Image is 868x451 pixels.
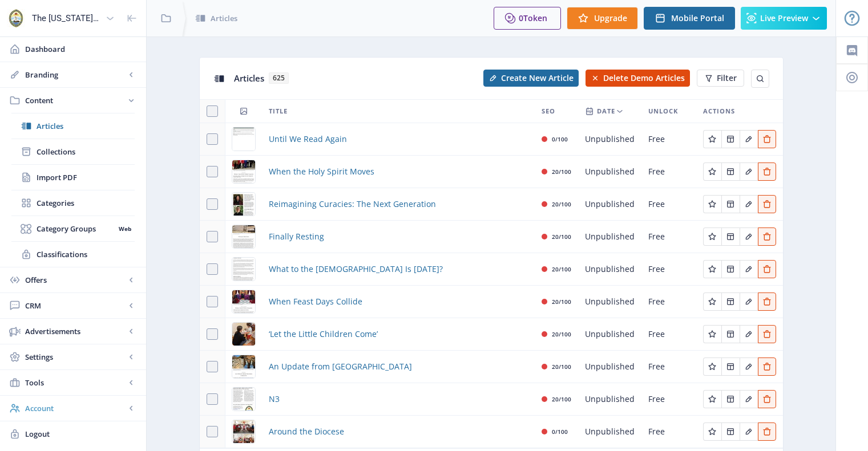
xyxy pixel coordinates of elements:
a: Edit page [758,360,776,371]
a: Edit page [703,165,721,176]
a: Around the Diocese [269,425,344,438]
a: Edit page [758,198,776,209]
span: Tools [25,377,126,388]
a: Edit page [740,133,758,144]
a: New page [579,70,690,87]
span: Title [269,104,288,118]
div: 20/100 [552,360,571,373]
td: Unpublished [578,156,641,188]
img: 292742.jpg [232,225,255,248]
a: Edit page [721,295,740,306]
span: When Feast Days Collide [269,295,362,308]
a: Edit page [758,295,776,306]
img: 292738.jpg [232,355,255,378]
a: Edit page [740,198,758,209]
a: Edit page [758,165,776,176]
span: Content [25,95,126,106]
span: Account [25,403,126,414]
a: Edit page [758,393,776,404]
a: Edit page [703,425,721,436]
button: Create New Article [483,70,579,87]
td: Unpublished [578,221,641,253]
span: Date [597,104,615,118]
td: Unpublished [578,383,641,416]
td: Unpublished [578,318,641,351]
span: Filter [717,74,737,83]
a: Edit page [703,360,721,371]
a: ‘Let the Little Children Come’ [269,327,378,341]
a: Edit page [758,133,776,144]
span: Articles [37,120,135,132]
a: Edit page [721,360,740,371]
span: When the Holy Spirit Moves [269,165,374,178]
a: Edit page [721,328,740,339]
img: 292737.jpg [232,388,255,411]
span: SEO [542,104,555,118]
img: 292745.jpg [232,128,255,151]
span: Until We Read Again [269,132,347,146]
img: 292736.jpg [232,420,255,443]
span: Unlock [648,104,678,118]
a: Articles [11,113,135,139]
span: Delete Demo Articles [603,74,685,83]
a: Edit page [740,263,758,274]
nb-badge: Web [115,223,135,234]
span: Articles [211,13,237,24]
a: Edit page [703,133,721,144]
img: properties.app_icon.jpg [7,9,25,27]
a: What to the [DEMOGRAPHIC_DATA] Is [DATE]? [269,262,443,276]
td: Unpublished [578,253,641,286]
a: Edit page [758,263,776,274]
span: Mobile Portal [671,14,724,23]
a: Import PDF [11,165,135,190]
a: New page [477,70,579,87]
a: Finally Resting [269,230,324,243]
span: Collections [37,146,135,157]
td: Free [641,123,696,156]
span: Actions [703,104,735,118]
td: Free [641,416,696,448]
a: Edit page [703,295,721,306]
a: Category GroupsWeb [11,216,135,241]
a: Edit page [758,328,776,339]
div: 0/100 [552,425,568,438]
a: Edit page [758,425,776,436]
a: Edit page [703,328,721,339]
td: Free [641,221,696,253]
button: Delete Demo Articles [586,70,690,87]
a: Edit page [721,393,740,404]
a: Edit page [740,393,758,404]
span: 625 [269,72,289,84]
div: 20/100 [552,392,571,406]
a: Collections [11,139,135,164]
span: Category Groups [37,223,115,234]
a: Reimagining Curacies: The Next Generation [269,197,436,211]
span: Articles [234,72,264,84]
td: Free [641,286,696,318]
a: Edit page [740,295,758,306]
img: 292740.jpg [232,290,255,313]
img: 292743.jpg [232,193,255,216]
img: 292741.jpg [232,258,255,281]
a: N3 [269,392,280,406]
td: Free [641,383,696,416]
a: Edit page [740,328,758,339]
a: Edit page [721,165,740,176]
div: 20/100 [552,295,571,308]
span: Settings [25,351,126,363]
span: Branding [25,69,126,80]
button: 0Token [494,7,561,30]
a: Edit page [721,133,740,144]
img: 292744.jpg [232,160,255,183]
a: Edit page [721,198,740,209]
td: Unpublished [578,188,641,221]
span: Offers [25,274,126,286]
div: 20/100 [552,197,571,211]
span: CRM [25,300,126,311]
a: Edit page [703,263,721,274]
span: Logout [25,428,137,440]
a: Edit page [740,230,758,241]
button: Live Preview [741,7,827,30]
